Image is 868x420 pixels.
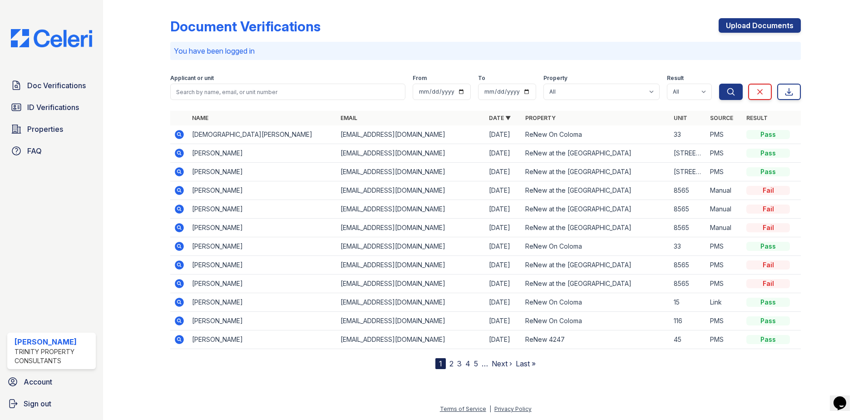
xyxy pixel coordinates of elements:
td: [EMAIL_ADDRESS][DOMAIN_NAME] [337,200,485,219]
a: ID Verifications [7,98,96,116]
td: PMS [706,330,743,349]
a: 2 [449,359,454,368]
a: Property [525,115,556,121]
td: ReNew 4247 [522,330,670,349]
a: 3 [457,359,462,368]
a: Date ▼ [489,115,511,121]
td: PMS [706,163,743,181]
div: Document Verifications [170,18,321,35]
div: [PERSON_NAME] [15,336,92,347]
td: ReNew at the [GEOGRAPHIC_DATA] [522,181,670,200]
td: [PERSON_NAME] [188,237,337,256]
div: Pass [746,316,790,325]
a: Next › [492,359,512,368]
td: 8565 [670,200,706,219]
td: [DATE] [485,312,522,330]
td: ReNew at the [GEOGRAPHIC_DATA] [522,256,670,275]
td: [PERSON_NAME] [188,200,337,219]
a: Doc Verifications [7,76,96,95]
a: Properties [7,120,96,138]
td: [PERSON_NAME] [188,219,337,237]
td: [EMAIL_ADDRESS][DOMAIN_NAME] [337,237,485,256]
span: … [482,358,488,369]
td: [PERSON_NAME] [188,181,337,200]
td: [DATE] [485,181,522,200]
td: ReNew at the [GEOGRAPHIC_DATA] [522,200,670,219]
td: [EMAIL_ADDRESS][DOMAIN_NAME] [337,219,485,237]
div: Fail [746,186,790,195]
td: [PERSON_NAME] [188,293,337,312]
td: ReNew at the [GEOGRAPHIC_DATA] [522,275,670,293]
td: ReNew On Coloma [522,125,670,144]
td: Link [706,293,743,312]
td: 33 [670,237,706,256]
a: FAQ [7,142,96,160]
td: [EMAIL_ADDRESS][DOMAIN_NAME] [337,312,485,330]
a: Result [746,115,768,121]
a: Sign out [4,395,99,413]
img: CE_Logo_Blue-a8612792a0a2168367f1c8372b55b34899dd931a85d93a1a3d3e32e68fde9ad4.png [4,29,99,47]
td: 8565 [670,275,706,293]
a: Privacy Policy [494,405,532,412]
td: [DATE] [485,125,522,144]
label: Result [667,75,684,82]
td: 8565 [670,256,706,275]
td: [EMAIL_ADDRESS][DOMAIN_NAME] [337,293,485,312]
td: ReNew at the [GEOGRAPHIC_DATA] [522,219,670,237]
td: ReNew On Coloma [522,293,670,312]
span: Properties [27,124,63,135]
a: Source [710,115,733,121]
td: 116 [670,312,706,330]
p: You have been logged in [174,45,797,56]
td: [PERSON_NAME] [188,163,337,181]
td: Manual [706,200,743,219]
td: ReNew at the [GEOGRAPHIC_DATA] [522,163,670,181]
td: ReNew at the [GEOGRAPHIC_DATA] [522,144,670,163]
a: Last » [516,359,536,368]
td: ReNew On Coloma [522,237,670,256]
div: | [489,405,491,412]
td: 8565 [670,181,706,200]
td: [EMAIL_ADDRESS][DOMAIN_NAME] [337,330,485,349]
td: [DATE] [485,256,522,275]
a: 4 [465,359,470,368]
td: [EMAIL_ADDRESS][DOMAIN_NAME] [337,125,485,144]
td: [DATE] [485,330,522,349]
div: Pass [746,130,790,139]
td: [EMAIL_ADDRESS][DOMAIN_NAME] [337,163,485,181]
td: [STREET_ADDRESS] [670,144,706,163]
td: [PERSON_NAME] [188,330,337,349]
td: [EMAIL_ADDRESS][DOMAIN_NAME] [337,256,485,275]
td: [PERSON_NAME] [188,144,337,163]
td: PMS [706,144,743,163]
td: 15 [670,293,706,312]
span: Account [24,376,52,387]
td: [DEMOGRAPHIC_DATA][PERSON_NAME] [188,125,337,144]
td: Manual [706,219,743,237]
td: PMS [706,256,743,275]
td: PMS [706,312,743,330]
td: [DATE] [485,163,522,181]
td: [PERSON_NAME] [188,275,337,293]
a: Account [4,373,99,391]
td: [EMAIL_ADDRESS][DOMAIN_NAME] [337,181,485,200]
div: Fail [746,260,790,270]
a: Name [192,115,208,121]
span: Doc Verifications [27,80,86,91]
td: [DATE] [485,237,522,256]
td: 45 [670,330,706,349]
label: From [413,75,427,82]
div: Pass [746,335,790,344]
div: Pass [746,149,790,158]
td: [DATE] [485,275,522,293]
a: Unit [674,115,687,121]
td: [PERSON_NAME] [188,312,337,330]
div: Pass [746,167,790,176]
label: To [478,75,485,82]
td: [EMAIL_ADDRESS][DOMAIN_NAME] [337,275,485,293]
input: Search by name, email, or unit number [170,84,405,100]
a: Terms of Service [440,405,486,412]
td: [PERSON_NAME] [188,256,337,275]
div: Pass [746,298,790,307]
